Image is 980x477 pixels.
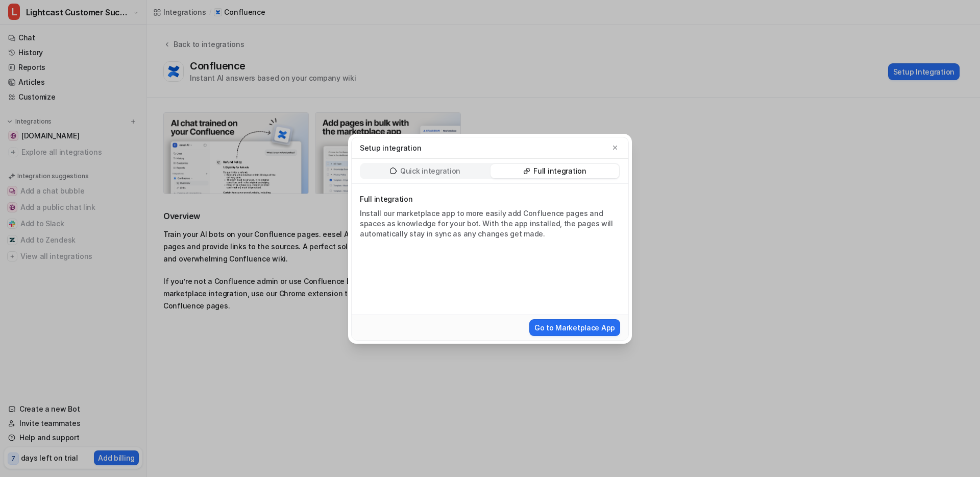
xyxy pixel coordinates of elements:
p: Full integration [533,166,586,176]
button: Go to Marketplace App [529,319,620,336]
p: Full integration [360,194,620,204]
p: Install our marketplace app to more easily add Confluence pages and spaces as knowledge for your ... [360,208,620,239]
p: Setup integration [360,142,421,153]
p: Quick integration [400,166,460,176]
